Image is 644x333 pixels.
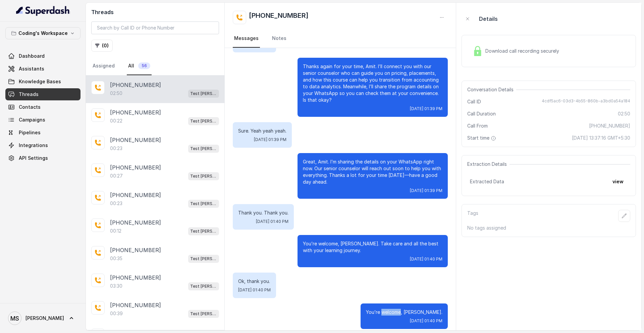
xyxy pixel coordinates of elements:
[110,90,122,97] p: 02:50
[110,163,161,172] p: [PHONE_NUMBER]
[19,116,45,123] span: Campaigns
[467,210,478,222] p: Tags
[5,152,80,164] a: API Settings
[110,219,161,227] p: [PHONE_NUMBER]
[138,62,150,69] span: 56
[110,255,122,262] p: 00:35
[110,283,122,289] p: 03:30
[190,145,217,152] p: Test [PERSON_NAME]
[256,219,288,224] span: [DATE] 01:40 PM
[190,283,217,290] p: Test [PERSON_NAME]
[110,246,161,254] p: [PHONE_NUMBER]
[18,29,68,37] p: Coding's Workspace
[190,311,217,317] p: Test [PERSON_NAME]
[303,158,442,185] p: Great, Amit. I’m sharing the details on your WhatsApp right now. Our senior counselor will reach ...
[19,78,61,85] span: Knowledge Bases
[467,110,496,117] span: Call Duration
[238,128,286,134] p: Sure. Yeah yeah yeah.
[10,315,19,322] text: MS
[127,57,152,75] a: All56
[91,57,219,75] nav: Tabs
[271,30,288,48] a: Notes
[410,188,442,193] span: [DATE] 01:39 PM
[110,136,161,144] p: [PHONE_NUMBER]
[91,8,219,16] h2: Threads
[5,88,80,100] a: Threads
[110,274,161,282] p: [PHONE_NUMBER]
[19,129,41,136] span: Pipelines
[479,15,498,23] p: Details
[5,50,80,62] a: Dashboard
[19,142,48,149] span: Integrations
[5,139,80,151] a: Integrations
[190,200,217,207] p: Test [PERSON_NAME]
[410,256,442,262] span: [DATE] 01:40 PM
[473,46,483,56] img: Lock Icon
[5,76,80,88] a: Knowledge Bases
[190,228,217,235] p: Test [PERSON_NAME]
[233,30,260,48] a: Messages
[5,27,80,39] button: Coding's Workspace
[110,200,122,207] p: 00:23
[91,40,113,52] button: (0)
[572,135,630,141] span: [DATE] 13:37:16 GMT+5:30
[19,155,48,161] span: API Settings
[618,110,630,117] span: 02:50
[410,106,442,111] span: [DATE] 01:39 PM
[110,145,122,152] p: 00:23
[589,123,630,129] span: [PHONE_NUMBER]
[19,65,44,72] span: Assistants
[5,127,80,139] a: Pipelines
[19,91,39,98] span: Threads
[238,278,271,285] p: Ok, thank you.
[16,5,70,16] img: light.svg
[238,209,288,216] p: Thank you. Thank you.
[110,108,161,116] p: [PHONE_NUMBER]
[19,104,41,110] span: Contacts
[110,301,161,309] p: [PHONE_NUMBER]
[190,90,217,97] p: Test [PERSON_NAME]
[249,11,309,24] h2: [PHONE_NUMBER]
[303,240,442,254] p: You’re welcome, [PERSON_NAME]. Take care and all the best with your learning journey.
[467,98,481,105] span: Call ID
[254,137,286,142] span: [DATE] 01:39 PM
[303,63,442,103] p: Thanks again for your time, Amit. I’ll connect you with our senior counselor who can guide you on...
[5,309,80,328] a: [PERSON_NAME]
[190,255,217,262] p: Test [PERSON_NAME]
[470,178,504,185] span: Extracted Data
[467,135,497,141] span: Start time
[190,118,217,125] p: Test [PERSON_NAME]
[608,176,628,188] button: view
[110,173,123,179] p: 00:27
[467,123,488,129] span: Call From
[110,81,161,89] p: [PHONE_NUMBER]
[110,117,122,124] p: 00:22
[238,287,271,293] span: [DATE] 01:40 PM
[91,57,116,75] a: Assigned
[110,228,121,234] p: 00:12
[233,30,448,48] nav: Tabs
[19,53,45,59] span: Dashboard
[5,114,80,126] a: Campaigns
[467,161,509,168] span: Extraction Details
[467,225,630,231] p: No tags assigned
[5,101,80,113] a: Contacts
[485,48,562,54] span: Download call recording securely
[467,86,516,93] span: Conversation Details
[410,318,442,324] span: [DATE] 01:40 PM
[110,310,123,317] p: 00:39
[190,173,217,180] p: Test [PERSON_NAME]
[542,98,630,105] span: 4cdf5ac6-03d3-4b55-860b-a3bd0a54a184
[25,315,64,322] span: [PERSON_NAME]
[5,63,80,75] a: Assistants
[110,191,161,199] p: [PHONE_NUMBER]
[366,309,442,316] p: You’re welcome, [PERSON_NAME].
[91,21,219,34] input: Search by Call ID or Phone Number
